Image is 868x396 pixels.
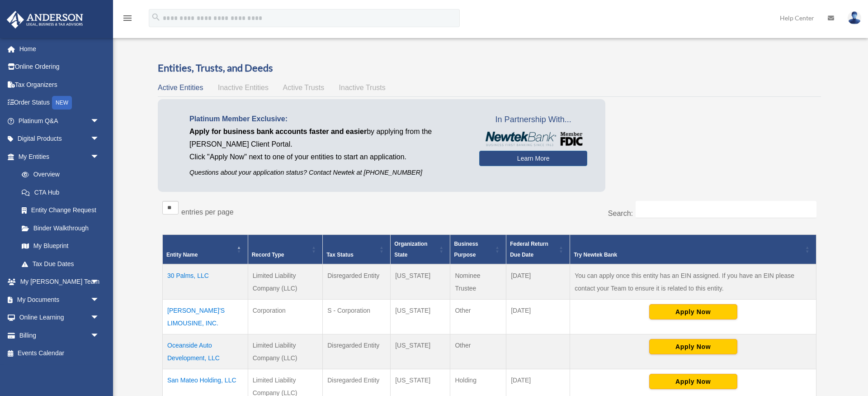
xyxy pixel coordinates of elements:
span: In Partnership With... [479,113,587,127]
a: Learn More [479,151,587,166]
img: User Pic [848,11,861,24]
a: menu [122,16,133,24]
td: [PERSON_NAME]'S LIMOUSINE, INC. [163,299,248,334]
span: Organization State [394,241,427,258]
a: Events Calendar [6,344,113,363]
a: Online Ordering [6,58,113,76]
a: Entity Change Request [13,201,108,219]
td: Nominee Trustee [450,264,506,300]
td: [US_STATE] [391,264,450,300]
th: Try Newtek Bank : Activate to sort [570,234,816,264]
span: arrow_drop_down [90,148,108,166]
td: [US_STATE] [391,299,450,334]
a: Digital Productsarrow_drop_down [6,130,113,148]
th: Federal Return Due Date: Activate to sort [506,234,570,264]
a: My [PERSON_NAME] Teamarrow_drop_down [6,273,113,291]
td: 30 Palms, LLC [163,264,248,300]
div: NEW [52,96,72,110]
th: Organization State: Activate to sort [391,234,450,264]
td: Disregarded Entity [323,334,391,369]
a: Home [6,40,113,58]
a: Tax Due Dates [13,255,108,273]
td: Limited Liability Company (LLC) [248,334,322,369]
p: Click "Apply Now" next to one of your entities to start an application. [189,151,466,163]
a: My Documentsarrow_drop_down [6,291,113,309]
th: Business Purpose: Activate to sort [450,234,506,264]
label: Search: [608,210,633,217]
a: Binder Walkthrough [13,219,108,237]
th: Record Type: Activate to sort [248,234,322,264]
td: Corporation [248,299,322,334]
td: [DATE] [506,299,570,334]
span: Active Entities [158,84,203,91]
td: Oceanside Auto Development, LLC [163,334,248,369]
th: Entity Name: Activate to invert sorting [163,234,248,264]
span: arrow_drop_down [90,112,108,130]
p: Platinum Member Exclusive: [189,113,466,125]
span: Entity Name [166,252,198,258]
span: Active Trusts [283,84,325,91]
a: Billingarrow_drop_down [6,326,113,344]
th: Tax Status: Activate to sort [323,234,391,264]
a: Overview [13,166,104,184]
td: Other [450,334,506,369]
img: NewtekBankLogoSM.png [484,132,583,146]
span: Federal Return Due Date [510,241,548,258]
div: Try Newtek Bank [574,249,802,260]
span: arrow_drop_down [90,130,108,148]
button: Apply Now [649,304,737,320]
td: You can apply once this entity has an EIN assigned. If you have an EIN please contact your Team t... [570,264,816,300]
a: Order StatusNEW [6,94,113,112]
td: S - Corporation [323,299,391,334]
td: Other [450,299,506,334]
a: Online Learningarrow_drop_down [6,309,113,327]
td: Limited Liability Company (LLC) [248,264,322,300]
span: arrow_drop_down [90,291,108,309]
span: arrow_drop_down [90,309,108,327]
p: by applying from the [PERSON_NAME] Client Portal. [189,125,466,151]
a: Tax Organizers [6,76,113,94]
td: [US_STATE] [391,334,450,369]
span: arrow_drop_down [90,326,108,345]
span: arrow_drop_down [90,273,108,291]
a: My Entitiesarrow_drop_down [6,148,108,166]
i: search [151,12,161,22]
span: Apply for business bank accounts faster and easier [189,128,367,135]
i: menu [122,13,133,24]
h3: Entities, Trusts, and Deeds [158,61,821,75]
label: entries per page [181,208,234,216]
a: CTA Hub [13,183,108,201]
span: Record Type [252,252,284,258]
span: Tax Status [326,252,354,258]
a: My Blueprint [13,237,108,255]
a: Platinum Q&Aarrow_drop_down [6,112,113,130]
span: Inactive Trusts [339,84,386,91]
span: Business Purpose [454,241,478,258]
button: Apply Now [649,374,737,389]
td: Disregarded Entity [323,264,391,300]
span: Inactive Entities [218,84,269,91]
button: Apply Now [649,339,737,354]
img: Anderson Advisors Platinum Portal [4,11,86,29]
p: Questions about your application status? Contact Newtek at [PHONE_NUMBER] [189,167,466,178]
td: [DATE] [506,264,570,300]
